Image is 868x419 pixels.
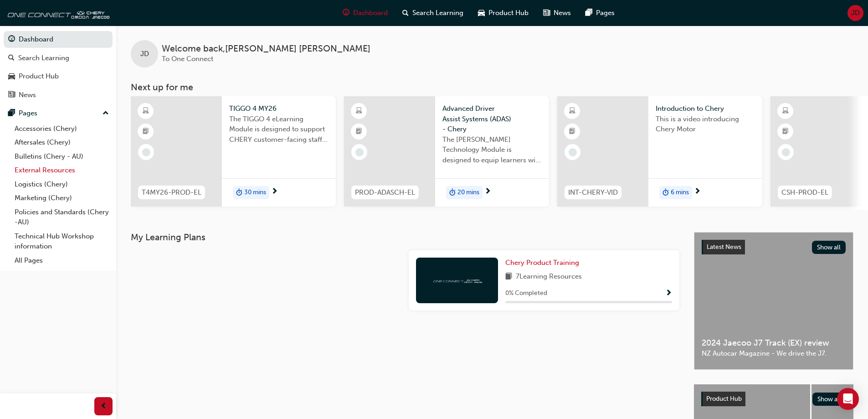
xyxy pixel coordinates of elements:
[665,288,672,299] button: Show Progress
[702,348,846,359] span: NZ Autocar Magazine - We drive the J7.
[19,108,37,119] div: Pages
[782,126,789,138] span: booktick-icon
[665,290,672,298] span: Show Progress
[578,4,622,22] a: pages-iconPages
[656,103,755,114] span: Introduction to Chery
[586,7,592,19] span: pages-icon
[4,105,113,122] button: Pages
[505,259,579,267] span: Chery Product Training
[4,31,113,48] a: Dashboard
[837,388,859,410] div: Open Intercom Messenger
[694,232,853,370] a: Latest NewsShow all2024 Jaecoo J7 Track (EX) reviewNZ Autocar Magazine - We drive the J7.
[442,103,542,134] span: Advanced Driver Assist Systems (ADAS) - Chery
[702,338,846,348] span: 2024 Jaecoo J7 Track (EX) review
[11,229,113,253] a: Technical Hub Workshop information
[11,177,113,191] a: Logistics (Chery)
[449,187,456,199] span: duration-icon
[131,96,336,207] a: T4MY26-PROD-ELTIGGO 4 MY26The TIGGO 4 eLearning Module is designed to support CHERY customer-faci...
[143,105,149,117] span: learningResourceType_ELEARNING-icon
[812,393,847,406] button: Show all
[701,392,846,406] a: Product HubShow all
[557,96,762,207] a: INT-CHERY-VIDIntroduction to CheryThis is a video introducing Chery Motorduration-icon6 mins
[131,232,679,243] h3: My Learning Plans
[8,54,15,62] span: search-icon
[140,49,149,59] span: JD
[236,187,242,199] span: duration-icon
[100,401,107,412] span: prev-icon
[516,271,582,283] span: 7 Learning Resources
[11,163,113,177] a: External Resources
[536,4,578,22] a: news-iconNews
[671,187,689,198] span: 6 mins
[142,187,201,198] span: T4MY26-PROD-EL
[471,4,536,22] a: car-iconProduct Hub
[116,82,868,93] h3: Next up for me
[812,241,846,254] button: Show all
[8,36,15,44] span: guage-icon
[781,187,828,198] span: CSH-PROD-EL
[706,395,742,403] span: Product Hub
[554,8,571,18] span: News
[142,148,150,156] span: learningRecordVerb_NONE-icon
[4,68,113,85] a: Product Hub
[355,148,364,156] span: learningRecordVerb_NONE-icon
[663,187,669,199] span: duration-icon
[229,103,329,114] span: TIGGO 4 MY26
[569,126,575,138] span: booktick-icon
[11,205,113,229] a: Policies and Standards (Chery -AU)
[244,187,266,198] span: 30 mins
[505,288,547,299] span: 0 % Completed
[19,90,36,100] div: News
[488,8,529,18] span: Product Hub
[343,7,349,19] span: guage-icon
[103,108,109,119] span: up-icon
[4,87,113,103] a: News
[8,91,15,99] span: news-icon
[442,134,542,166] span: The [PERSON_NAME] Technology Module is designed to equip learners with essential knowledge about ...
[569,148,577,156] span: learningRecordVerb_NONE-icon
[395,4,471,22] a: search-iconSearch Learning
[162,44,370,54] span: Welcome back , [PERSON_NAME] [PERSON_NAME]
[847,5,863,21] button: JD
[402,7,409,19] span: search-icon
[143,126,149,138] span: booktick-icon
[505,258,583,268] a: Chery Product Training
[782,148,790,156] span: learningRecordVerb_NONE-icon
[353,8,388,18] span: Dashboard
[356,126,362,138] span: booktick-icon
[335,4,395,22] a: guage-iconDashboard
[782,105,789,117] span: learningResourceType_ELEARNING-icon
[707,243,741,251] span: Latest News
[851,8,860,18] span: JD
[694,188,701,196] span: next-icon
[355,187,415,198] span: PROD-ADASCH-EL
[412,8,463,18] span: Search Learning
[432,276,482,285] img: oneconnect
[4,29,113,105] button: DashboardSearch LearningProduct HubNews
[543,7,550,19] span: news-icon
[11,135,113,150] a: Aftersales (Chery)
[484,188,491,196] span: next-icon
[11,191,113,205] a: Marketing (Chery)
[457,187,479,198] span: 20 mins
[596,8,615,18] span: Pages
[229,114,329,145] span: The TIGGO 4 eLearning Module is designed to support CHERY customer-facing staff with the product ...
[8,109,15,118] span: pages-icon
[271,188,278,196] span: next-icon
[8,72,15,81] span: car-icon
[356,105,362,117] span: learningResourceType_ELEARNING-icon
[478,7,485,19] span: car-icon
[11,253,113,268] a: All Pages
[19,71,59,82] div: Product Hub
[344,96,549,207] a: PROD-ADASCH-ELAdvanced Driver Assist Systems (ADAS) - CheryThe [PERSON_NAME] Technology Module is...
[569,105,575,117] span: learningResourceType_ELEARNING-icon
[11,150,113,164] a: Bulletins (Chery - AU)
[162,55,213,63] span: To One Connect
[568,187,618,198] span: INT-CHERY-VID
[5,4,109,22] img: oneconnect
[505,271,512,283] span: book-icon
[702,240,846,254] a: Latest NewsShow all
[18,53,69,63] div: Search Learning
